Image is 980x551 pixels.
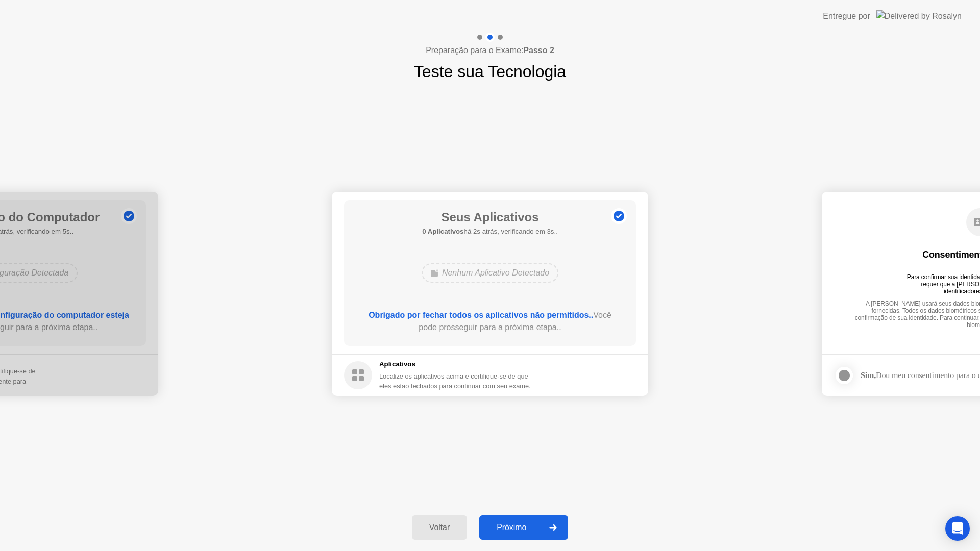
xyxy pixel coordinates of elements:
[414,59,566,84] h1: Teste sua Tecnologia
[379,359,534,369] h5: Aplicativos
[482,523,541,532] div: Próximo
[369,311,593,319] b: Obrigado por fechar todos os aplicativos não permitidos..
[523,46,554,55] b: Passo 2
[426,44,554,57] h4: Preparação para o Exame:
[422,228,463,235] b: 0 Aplicativos
[412,515,467,540] button: Voltar
[422,227,558,237] h5: há 2s atrás, verificando em 3s..
[945,516,970,541] div: Open Intercom Messenger
[422,208,558,227] h1: Seus Aplicativos
[359,309,622,334] div: Você pode prosseguir para a próxima etapa..
[415,523,464,532] div: Voltar
[823,10,870,22] div: Entregue por
[876,10,962,22] img: Delivered by Rosalyn
[422,263,558,283] div: Nenhum Aplicativo Detectado
[861,371,876,380] strong: Sim,
[379,371,534,391] div: Localize os aplicativos acima e certifique-se de que eles estão fechados para continuar com seu e...
[479,515,568,540] button: Próximo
